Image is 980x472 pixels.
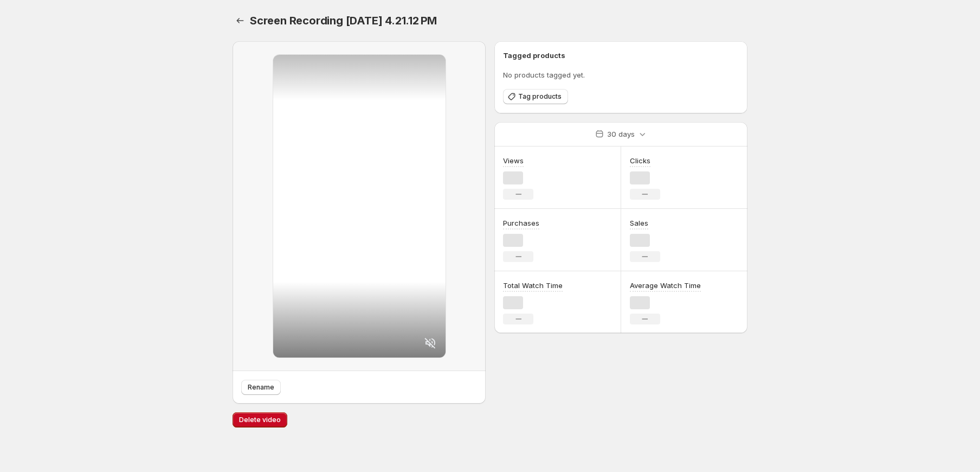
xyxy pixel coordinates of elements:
span: Tag products [518,92,562,101]
p: 30 days [607,129,635,139]
h3: Average Watch Time [630,280,701,291]
h6: Tagged products [503,50,739,61]
h3: Purchases [503,218,539,228]
p: No products tagged yet. [503,69,739,80]
h3: Total Watch Time [503,280,563,291]
span: Delete video [239,416,281,424]
button: Settings [233,13,248,28]
button: Tag products [503,89,568,104]
h3: Sales [630,218,648,228]
button: Rename [241,380,281,395]
span: Screen Recording [DATE] 4.21.12 PM [250,14,437,27]
h3: Views [503,155,524,166]
span: Rename [248,383,274,392]
button: Delete video [233,412,287,428]
h3: Clicks [630,155,650,166]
